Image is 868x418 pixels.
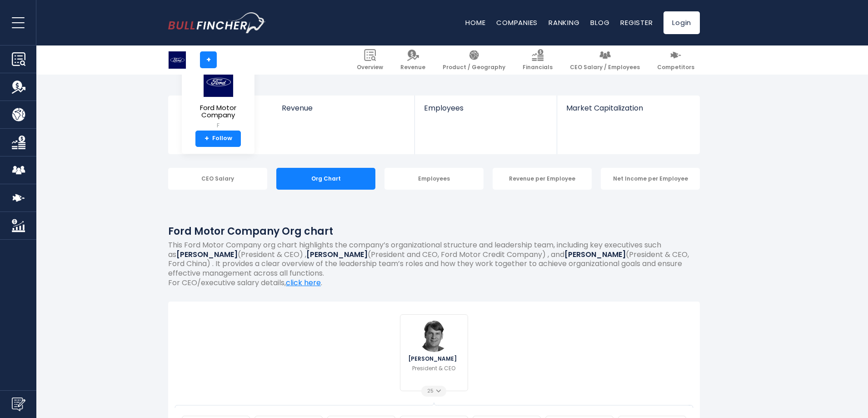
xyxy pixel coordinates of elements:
div: Net Income per Employee [601,168,700,190]
strong: + [205,135,209,143]
a: James D. Farley, Jr. [PERSON_NAME] President & CEO 25 [400,314,468,391]
span: Revenue [400,64,425,71]
div: CEO Salary [168,168,267,190]
div: Employees [384,168,484,190]
div: Revenue per Employee [493,168,592,190]
span: Employees [424,104,547,112]
img: bullfincher logo [168,12,266,33]
b: [PERSON_NAME] [176,249,238,260]
span: Product / Geography [443,64,505,71]
p: This Ford Motor Company org chart highlights the company’s organizational structure and leadershi... [168,241,700,278]
a: +Follow [195,131,241,147]
span: [PERSON_NAME] [408,356,459,362]
a: Ranking [549,18,579,27]
span: Revenue [282,104,406,112]
a: Blog [590,18,609,27]
small: F [189,121,247,130]
a: Home [465,18,485,27]
span: Financials [523,64,553,71]
b: [PERSON_NAME] [564,249,626,260]
a: Overview [351,45,389,75]
div: Org Chart [276,168,375,190]
span: CEO Salary / Employees [570,64,640,71]
p: President & CEO [412,364,455,373]
p: For CEO/executive salary details, . [168,278,700,288]
span: Overview [357,64,383,71]
a: Competitors [652,45,700,75]
span: Ford Motor Company [189,104,247,119]
a: Revenue [395,45,431,75]
span: 25 [427,389,436,393]
a: Go to homepage [168,12,266,33]
a: Employees [415,96,556,128]
a: + [200,51,217,68]
a: Revenue [273,96,415,128]
span: Market Capitalization [566,104,690,112]
a: Financials [517,45,558,75]
img: F logo [202,67,234,97]
a: Register [620,18,653,27]
a: Product / Geography [437,45,511,75]
a: click here [286,277,321,288]
img: F logo [169,51,186,69]
span: Competitors [657,64,694,71]
a: CEO Salary / Employees [564,45,645,75]
a: Ford Motor Company F [189,66,248,131]
a: Market Capitalization [557,96,699,128]
b: [PERSON_NAME] [306,249,368,260]
img: James D. Farley, Jr. [418,320,450,352]
a: Login [663,11,700,34]
a: Companies [496,18,538,27]
h1: Ford Motor Company Org chart [168,224,700,239]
